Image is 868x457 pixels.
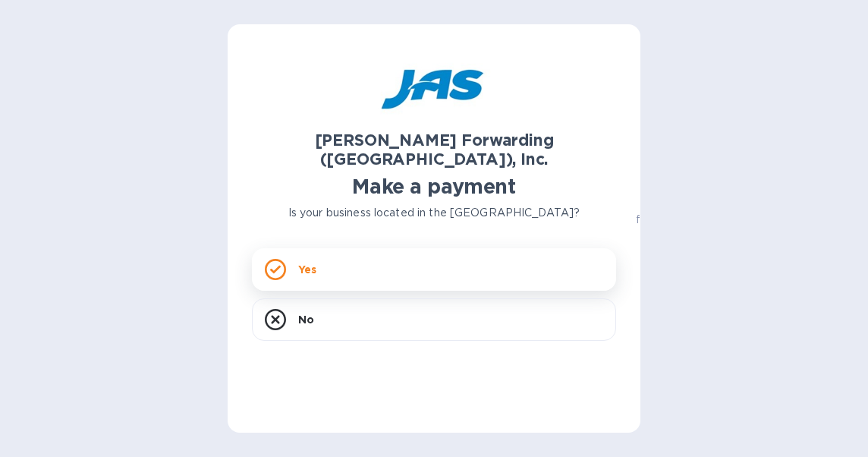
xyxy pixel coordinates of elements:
h1: Make a payment [252,175,616,199]
p: Is your business located in the [GEOGRAPHIC_DATA]? [252,205,616,221]
p: No [298,312,314,327]
p: Yes [298,262,316,277]
b: [PERSON_NAME] Forwarding ([GEOGRAPHIC_DATA]), Inc. [315,131,554,169]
